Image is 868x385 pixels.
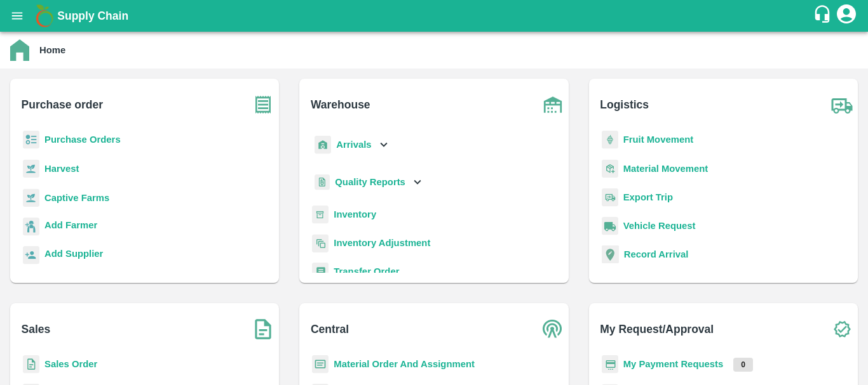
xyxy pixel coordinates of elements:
[602,159,618,178] img: material
[44,134,121,145] a: Purchase Orders
[623,192,673,202] a: Export Trip
[312,263,329,281] img: whTransfer
[334,238,430,248] a: Inventory Adjustment
[813,4,835,27] div: customer-support
[22,320,51,338] b: Sales
[23,159,39,178] img: harvest
[623,134,694,145] a: Fruit Movement
[23,218,39,236] img: farmer
[57,10,128,22] b: Supply Chain
[623,221,696,231] a: Vehicle Request
[44,249,103,259] b: Add Supplier
[23,355,39,374] img: sales
[39,45,65,55] b: Home
[537,313,569,345] img: central
[336,140,371,150] b: Arrivals
[312,206,329,224] img: whInventory
[247,89,279,121] img: purchase
[44,164,79,174] a: Harvest
[312,169,424,195] div: Quality Reports
[44,193,109,203] a: Captive Farms
[602,245,619,263] img: recordArrival
[311,96,370,114] b: Warehouse
[600,320,714,338] b: My Request/Approval
[44,220,97,230] b: Add Farmer
[334,266,399,277] a: Transfer Order
[602,355,618,374] img: payment
[315,174,330,190] img: qualityReport
[733,358,753,372] p: 0
[602,131,618,149] img: fruit
[57,7,813,25] a: Supply Chain
[623,359,724,369] a: My Payment Requests
[23,246,39,264] img: supplier
[44,359,97,369] a: Sales Order
[600,96,649,114] b: Logistics
[335,177,405,187] b: Quality Reports
[624,249,689,259] a: Record Arrival
[315,136,331,154] img: whArrival
[44,247,103,264] a: Add Supplier
[312,131,391,159] div: Arrivals
[44,218,97,235] a: Add Farmer
[23,131,39,149] img: reciept
[826,89,858,121] img: truck
[835,3,858,29] div: account of current user
[22,96,103,114] b: Purchase order
[312,355,329,374] img: centralMaterial
[312,234,329,252] img: inventory
[602,217,618,235] img: vehicle
[32,3,57,29] img: logo
[311,320,349,338] b: Central
[10,39,29,61] img: home
[247,313,279,345] img: soSales
[602,188,618,207] img: delivery
[23,188,39,207] img: harvest
[537,89,569,121] img: warehouse
[826,313,858,345] img: check
[334,359,475,369] a: Material Order And Assignment
[3,1,32,30] button: open drawer
[623,164,709,174] a: Material Movement
[334,209,376,219] a: Inventory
